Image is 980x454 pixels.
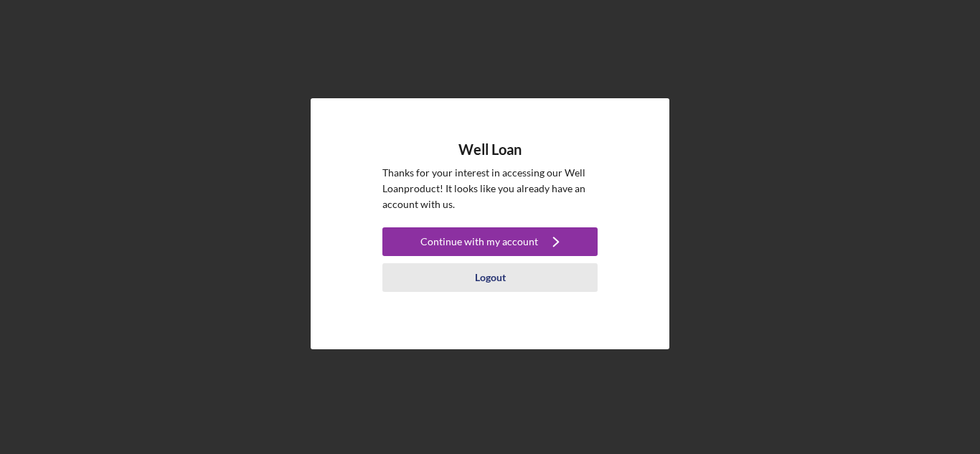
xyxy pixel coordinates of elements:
button: Logout [382,263,598,292]
div: Continue with my account [420,227,538,256]
p: Thanks for your interest in accessing our Well Loan product! It looks like you already have an ac... [382,165,598,213]
h4: Well Loan [458,141,522,158]
button: Continue with my account [382,227,598,256]
div: Logout [475,263,506,292]
a: Continue with my account [382,227,598,260]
